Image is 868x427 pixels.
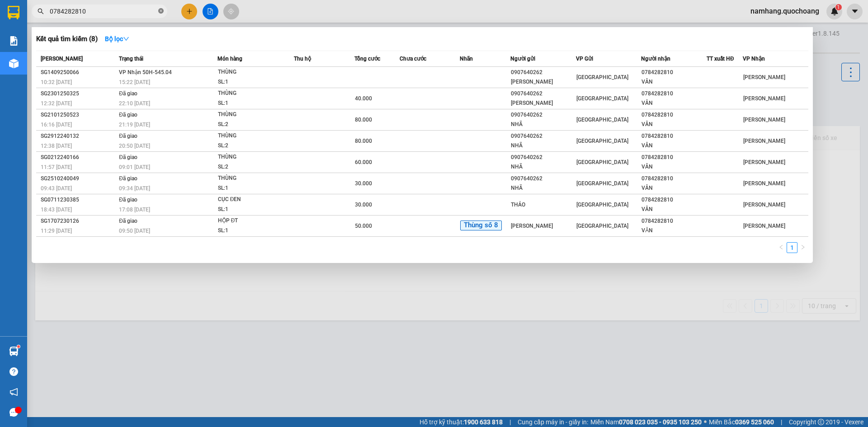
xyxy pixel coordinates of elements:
[510,56,535,62] span: Người gửi
[511,68,576,77] div: 0907640262
[576,74,628,80] span: [GEOGRAPHIC_DATA]
[119,218,137,224] span: Đã giao
[642,226,706,235] div: VĂN
[294,56,311,62] span: Thu hộ
[642,216,706,226] div: 0784282810
[776,242,787,253] button: left
[800,244,806,250] span: right
[776,242,787,253] li: Previous Page
[119,112,137,118] span: Đã giao
[743,202,785,208] span: [PERSON_NAME]
[119,90,137,97] span: Đã giao
[119,56,143,62] span: Trạng thái
[642,99,706,108] div: VÂN
[511,89,576,99] div: 0907640262
[41,153,116,162] div: SG0212240166
[355,138,372,144] span: 80.000
[511,141,576,150] div: NHÃ
[218,141,286,151] div: SL: 2
[355,117,372,123] span: 80.000
[41,185,72,192] span: 09:43 [DATE]
[119,164,150,170] span: 09:01 [DATE]
[743,180,785,187] span: [PERSON_NAME]
[787,243,797,253] a: 1
[9,59,19,68] img: warehouse-icon
[41,131,116,141] div: SG2912240132
[787,242,797,253] li: 1
[98,32,137,46] button: Bộ lọcdown
[642,195,706,205] div: 0784282810
[41,100,72,107] span: 12:32 [DATE]
[9,388,18,396] span: notification
[41,164,72,170] span: 11:57 [DATE]
[218,77,286,87] div: SL: 1
[743,159,785,165] span: [PERSON_NAME]
[158,8,164,14] span: close-circle
[119,79,150,85] span: 15:22 [DATE]
[642,89,706,99] div: 0784282810
[8,6,19,19] img: logo-vxr
[642,183,706,193] div: VÂN
[218,183,286,193] div: SL: 1
[218,110,286,120] div: THÙNG
[158,7,164,16] span: close-circle
[511,110,576,120] div: 0907640262
[511,162,576,172] div: NHÃ
[119,133,137,139] span: Đã giao
[119,206,150,213] span: 17:08 [DATE]
[576,180,628,187] span: [GEOGRAPHIC_DATA]
[41,79,72,85] span: 10:32 [DATE]
[9,347,19,356] img: warehouse-icon
[218,216,286,226] div: HỘP ĐT
[41,195,116,205] div: SG0711230385
[119,122,150,128] span: 21:19 [DATE]
[511,200,576,210] div: THẢO
[119,197,137,203] span: Đã giao
[743,223,785,229] span: [PERSON_NAME]
[218,205,286,215] div: SL: 1
[797,242,808,253] li: Next Page
[642,141,706,150] div: VÂN
[576,95,628,102] span: [GEOGRAPHIC_DATA]
[41,89,116,99] div: SG2301250325
[511,221,576,231] div: [PERSON_NAME]
[218,162,286,172] div: SL: 2
[218,67,286,77] div: THÙNG
[511,153,576,162] div: 0907640262
[576,223,628,229] span: [GEOGRAPHIC_DATA]
[642,153,706,162] div: 0784282810
[642,205,706,214] div: VÂN
[41,56,83,62] span: [PERSON_NAME]
[355,223,372,229] span: 50.000
[218,89,286,99] div: THÙNG
[218,99,286,108] div: SL: 1
[511,131,576,141] div: 0907640262
[41,206,72,213] span: 18:43 [DATE]
[218,195,286,205] div: CỤC ĐEN
[511,99,576,108] div: [PERSON_NAME]
[642,77,706,87] div: VÂN
[460,221,502,230] span: Thùng số 8
[642,110,706,120] div: 0784282810
[9,367,18,376] span: question-circle
[400,56,426,62] span: Chưa cước
[743,138,785,144] span: [PERSON_NAME]
[511,174,576,183] div: 0907640262
[41,122,72,128] span: 16:16 [DATE]
[642,162,706,172] div: VÂN
[218,120,286,130] div: SL: 2
[105,35,129,42] strong: Bộ lọc
[9,36,19,46] img: solution-icon
[743,74,785,80] span: [PERSON_NAME]
[354,56,380,62] span: Tổng cước
[9,408,18,417] span: message
[218,131,286,141] div: THÙNG
[511,77,576,87] div: [PERSON_NAME]
[743,95,785,102] span: [PERSON_NAME]
[576,56,593,62] span: VP Gửi
[355,202,372,208] span: 30.000
[218,152,286,162] div: THÙNG
[641,56,670,62] span: Người nhận
[511,183,576,193] div: NHÃ
[41,228,72,234] span: 11:29 [DATE]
